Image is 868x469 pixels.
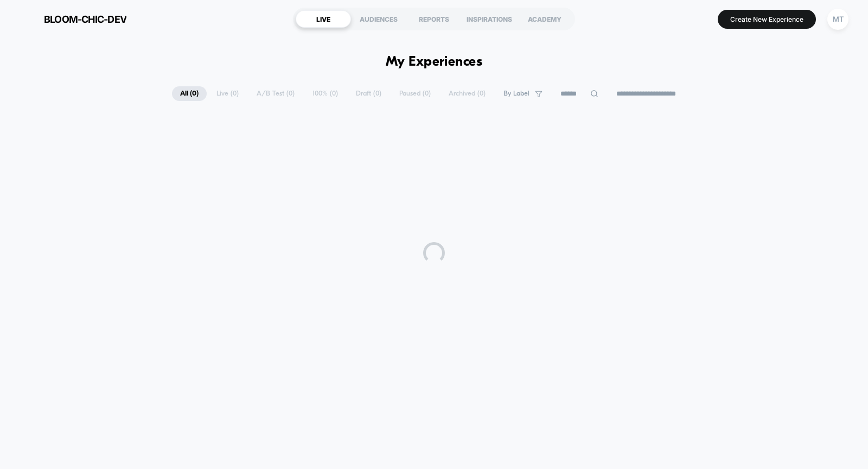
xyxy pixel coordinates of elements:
[386,54,483,70] h1: My Experiences
[296,10,351,28] div: LIVE
[16,10,130,28] button: bloom-chic-dev
[351,10,406,28] div: AUDIENCES
[718,10,816,29] button: Create New Experience
[827,9,848,30] div: MT
[824,8,852,30] button: MT
[503,90,529,98] span: By Label
[44,14,126,25] span: bloom-chic-dev
[462,10,517,28] div: INSPIRATIONS
[172,86,207,101] span: All ( 0 )
[406,10,462,28] div: REPORTS
[517,10,572,28] div: ACADEMY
